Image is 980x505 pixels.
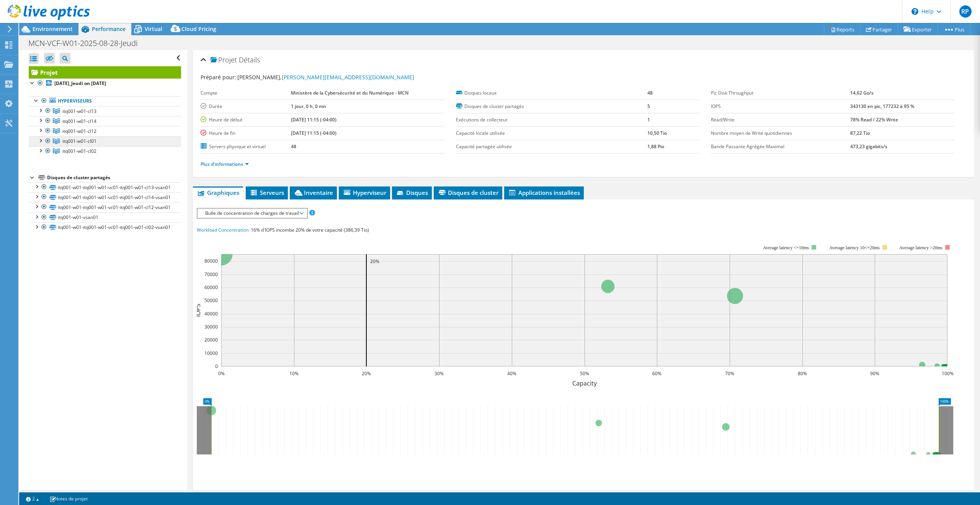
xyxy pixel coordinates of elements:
a: Reports [824,23,861,35]
text: 100% [942,370,954,377]
text: 40% [507,370,516,377]
label: Disques locaux [456,89,648,97]
text: 20% [362,370,371,377]
span: Performance [92,25,126,33]
label: Exécutions de collecteur [456,116,648,124]
label: Préparé pour: [201,74,236,81]
b: Ministère de la Cybersécurité et du Numérique - MCN [291,90,408,96]
text: Average latency >20ms [899,245,942,250]
a: Hyperviseurs [29,96,181,106]
label: Servers physique et virtuel [201,143,291,150]
span: 16% d'IOPS incombe 20% de votre capacité (386,39 Tio) [251,227,369,233]
a: itq001-w01-cl12 [29,126,181,136]
text: Capacity [572,379,597,387]
b: 48 [291,143,296,150]
text: 20% [370,258,379,265]
text: 90% [870,370,879,377]
b: 473,23 gigabits/s [850,143,887,150]
span: itq001-w01-cl01 [62,138,96,144]
span: itq001-w01-cl02 [62,148,96,154]
b: 10,50 Tio [647,130,667,136]
label: Capacité partagée utilisée [456,143,648,150]
text: 80000 [204,258,218,264]
span: Virtual [145,25,162,33]
text: 10000 [204,350,218,356]
a: itq001-w01-itq001-w01-vc01-itq001-w01-cl12-vsan01 [29,202,181,212]
text: 60000 [204,284,218,291]
b: 1 jour, 0 h, 0 mn [291,103,326,109]
span: itq001-w01-cl14 [62,118,96,124]
tspan: Average latency <=10ms [763,245,809,250]
span: Projet [211,56,237,64]
text: 60% [652,370,661,377]
text: 50% [580,370,589,377]
a: Exporter [898,23,938,35]
span: Serveurs [250,189,284,196]
span: RP [959,5,972,18]
b: 1 [647,116,650,123]
text: 0% [218,370,225,377]
label: Read/Write [711,116,850,124]
tspan: Average latency 10<=20ms [829,245,880,250]
label: Capacité locale utilisée [456,129,648,137]
label: IOPS [711,103,850,110]
span: Détails [239,55,260,64]
span: Workload Concentration: [197,227,250,233]
b: 78% Read / 22% Write [850,116,898,123]
a: itq001-w01-cl14 [29,116,181,126]
label: Pic Disk Throughput [711,89,850,97]
b: 48 [647,90,653,96]
span: Disques de cluster [438,189,498,196]
a: Plus d'informations [201,161,249,167]
a: Notes de projet [44,494,93,503]
span: Disques [396,189,428,196]
label: Bande Passante Agrégée Maximal [711,143,850,150]
b: 14,62 Go/s [850,90,874,96]
text: 50000 [204,297,218,304]
b: [DATE] 11:15 (-04:00) [291,116,336,123]
b: 1,88 Pio [647,143,664,150]
label: Compte [201,89,291,97]
a: itq001-w01-cl01 [29,136,181,146]
span: Applications installées [508,189,580,196]
a: [DATE]_Jeudi on [DATE] [29,78,181,88]
text: IOPS [194,304,202,317]
text: 70% [725,370,734,377]
text: 0 [215,363,218,369]
b: 343130 en pic, 177232 à 95 % [850,103,914,109]
span: Inventaire [294,189,333,196]
b: [DATE] 11:15 (-04:00) [291,130,336,136]
a: Projet [29,66,181,78]
b: [DATE]_Jeudi on [DATE] [54,80,106,87]
text: 10% [289,370,299,377]
span: Bulle de concentration de charges de travail [201,209,303,218]
a: 2 [21,494,44,503]
span: Hyperviseur [343,189,386,196]
a: Plus [938,23,970,35]
span: Cloud Pricing [181,25,216,33]
span: [PERSON_NAME], [237,74,414,81]
a: itq001-w01-itq001-w01-vc01-itq001-w01-cl13-vsan01 [29,182,181,192]
a: itq001-w01-itq001-w01-vc01-itq001-w01-cl14-vsan01 [29,192,181,202]
span: itq001-w01-cl12 [62,128,96,134]
h1: MCN-VCF-W01-2025-08-28-Jeudi [25,39,150,47]
text: 20000 [204,337,218,343]
b: 87,22 Tio [850,130,870,136]
div: Disques de cluster partagés [47,173,181,182]
a: Partager [860,23,898,35]
a: itq001-w01-cl13 [29,106,181,116]
text: 80% [798,370,807,377]
label: Heure de fin [201,129,291,137]
label: Durée [201,103,291,110]
text: 40000 [204,311,218,317]
text: 70000 [204,271,218,278]
text: 30% [434,370,444,377]
b: 5 [647,103,650,109]
a: itq001-w01-cl02 [29,146,181,156]
svg: \n [911,8,918,15]
label: Heure de début [201,116,291,124]
text: 30000 [204,324,218,330]
span: Graphiques [197,189,239,196]
a: itq001-w01-itq001-w01-vc01-itq001-w01-cl02-vsan01 [29,222,181,232]
a: itq001-w01-vsan01 [29,212,181,222]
